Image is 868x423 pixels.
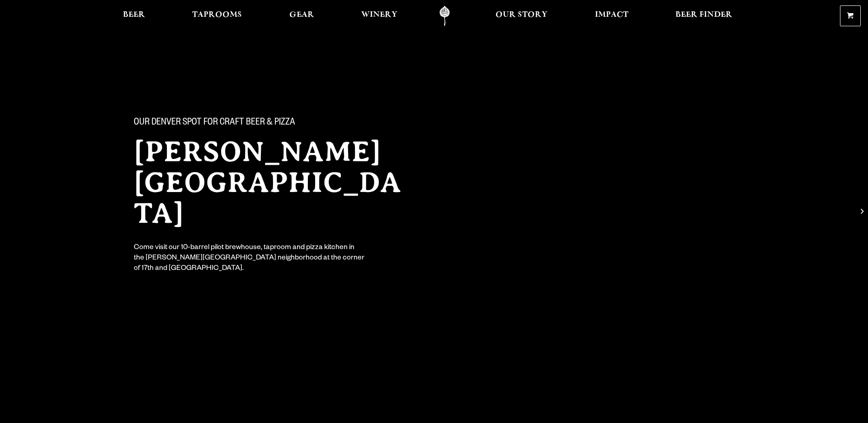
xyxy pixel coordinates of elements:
span: Impact [595,11,628,19]
span: Beer Finder [675,11,732,19]
span: Winery [361,11,397,19]
a: Our Story [490,6,553,26]
span: Beer [123,11,145,19]
a: Impact [589,6,634,26]
a: Gear [283,6,320,26]
a: Taprooms [186,6,248,26]
a: Odell Home [428,6,462,26]
span: Our Story [495,11,547,19]
h2: [PERSON_NAME][GEOGRAPHIC_DATA] [134,136,416,229]
a: Winery [355,6,403,26]
a: Beer [117,6,151,26]
span: Our Denver spot for craft beer & pizza [134,117,295,129]
span: Taprooms [192,11,242,19]
div: Come visit our 10-barrel pilot brewhouse, taproom and pizza kitchen in the [PERSON_NAME][GEOGRAPH... [134,243,365,274]
a: Beer Finder [670,6,738,26]
span: Gear [289,11,314,19]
